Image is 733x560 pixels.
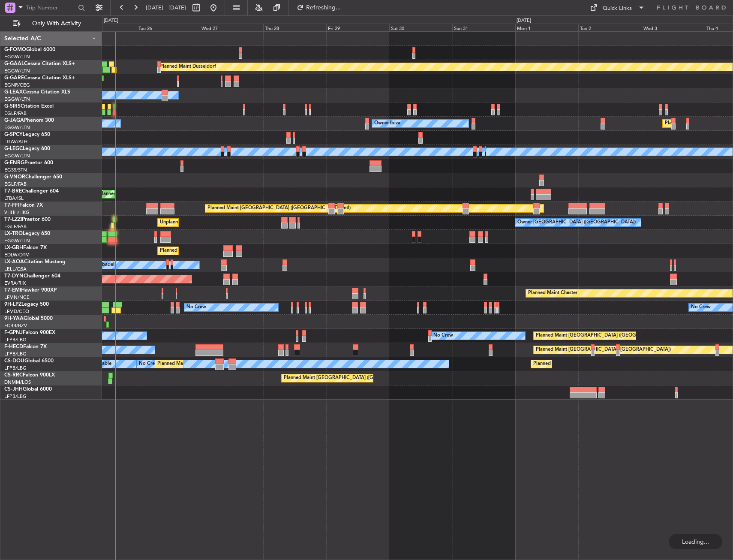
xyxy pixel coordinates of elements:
div: Sat 30 [389,24,452,31]
a: VHHH/HKG [4,209,30,216]
span: Refreshing... [306,5,342,11]
span: G-LEGC [4,146,23,151]
a: G-JAGAPhenom 300 [4,118,54,123]
div: Tue 2 [578,24,641,31]
a: LFMD/CEQ [4,308,29,315]
span: LX-TRO [4,231,23,236]
span: G-ENRG [4,160,24,166]
span: Only With Activity [22,21,90,27]
div: Planned Maint [GEOGRAPHIC_DATA] ([GEOGRAPHIC_DATA]) [533,358,668,370]
a: T7-FFIFalcon 7X [4,203,43,208]
div: Mon 25 [74,24,137,31]
span: G-GARE [4,75,24,81]
div: Tue 26 [137,24,200,31]
div: Planned Maint Nice ([GEOGRAPHIC_DATA]) [160,244,255,257]
a: LFMN/NCE [4,294,30,301]
input: Trip Number [26,1,75,14]
div: Planned Maint Dusseldorf [160,60,216,73]
span: G-VNOR [4,175,25,180]
a: EGGW/LTN [4,68,30,74]
a: LX-GBHFalcon 7X [4,245,47,250]
div: Planned Maint [GEOGRAPHIC_DATA] ([GEOGRAPHIC_DATA]) [536,329,671,342]
a: EGNR/CEG [4,82,30,88]
div: [DATE] [104,17,118,24]
div: No Crew [691,301,711,314]
a: G-ENRGPraetor 600 [4,160,53,166]
a: LFPB/LBG [4,365,27,371]
div: Wed 27 [200,24,263,31]
a: 9H-LPZLegacy 500 [4,302,49,307]
a: EGLF/FAB [4,110,27,117]
div: Unplanned Maint [GEOGRAPHIC_DATA] ([GEOGRAPHIC_DATA]) [160,216,301,229]
span: G-LEAX [4,90,23,95]
a: G-LEGCLegacy 600 [4,146,50,151]
a: LFPB/LBG [4,351,27,357]
div: Wed 3 [642,24,705,31]
a: G-VNORChallenger 650 [4,175,62,180]
div: Owner [GEOGRAPHIC_DATA] ([GEOGRAPHIC_DATA]) [517,216,636,229]
span: LX-AOA [4,259,24,265]
span: CS-RRC [4,373,23,378]
a: LELL/QSA [4,266,27,272]
a: FCBB/BZV [4,322,27,329]
a: LFPB/LBG [4,393,27,400]
a: G-SIRSCitation Excel [4,104,54,109]
div: Quick Links [603,4,632,13]
div: Owner Ibiza [374,117,400,130]
a: DNMM/LOS [4,379,31,385]
a: EGGW/LTN [4,96,30,102]
span: T7-DYN [4,274,24,279]
span: T7-EMI [4,288,21,293]
a: LGAV/ATH [4,138,27,145]
span: G-FOMO [4,47,26,52]
a: CS-DOUGlobal 6500 [4,358,54,364]
a: T7-LZZIPraetor 600 [4,217,51,222]
div: [DATE] [517,17,531,24]
div: Planned Maint [GEOGRAPHIC_DATA] ([GEOGRAPHIC_DATA] Intl) [207,202,351,215]
div: Loading... [669,534,722,549]
a: EVRA/RIX [4,280,26,286]
a: LX-TROLegacy 650 [4,231,50,236]
span: F-GPNJ [4,330,23,335]
a: G-FOMOGlobal 6000 [4,47,55,52]
div: No Crew [139,358,159,370]
span: G-SIRS [4,104,21,109]
span: G-JAGA [4,118,24,123]
div: Planned Maint Chester [528,287,577,300]
a: LTBA/ISL [4,195,24,202]
a: F-GPNJFalcon 900EX [4,330,55,335]
span: CS-DOU [4,358,24,364]
div: Sun 31 [452,24,515,31]
a: G-GARECessna Citation XLS+ [4,75,75,81]
span: G-GAAL [4,61,24,66]
div: Planned Maint [GEOGRAPHIC_DATA] ([GEOGRAPHIC_DATA]) [536,343,671,356]
span: [DATE] - [DATE] [146,4,186,12]
a: F-HECDFalcon 7X [4,344,47,349]
a: G-GAALCessna Citation XLS+ [4,61,75,66]
a: EGLF/FAB [4,181,27,187]
a: CS-JHHGlobal 6000 [4,387,52,392]
a: CS-RRCFalcon 900LX [4,373,55,378]
a: T7-DYNChallenger 604 [4,274,60,279]
span: 9H-YAA [4,316,24,321]
a: LX-AOACitation Mustang [4,259,66,265]
a: EGLF/FAB [4,223,27,230]
div: Fri 29 [326,24,389,31]
a: T7-BREChallenger 604 [4,189,59,194]
a: EGSS/STN [4,167,27,173]
a: LFPB/LBG [4,337,27,343]
button: Only With Activity [9,17,93,30]
a: EGGW/LTN [4,238,30,244]
div: Planned Maint [GEOGRAPHIC_DATA] ([GEOGRAPHIC_DATA]) [157,358,292,370]
a: EDLW/DTM [4,252,30,258]
span: CS-JHH [4,387,23,392]
a: T7-EMIHawker 900XP [4,288,57,293]
a: EGGW/LTN [4,124,30,131]
span: T7-BRE [4,189,22,194]
div: Thu 28 [263,24,326,31]
div: No Crew [433,329,453,342]
button: Refreshing... [293,1,344,15]
a: EGGW/LTN [4,54,30,60]
div: Planned Maint [GEOGRAPHIC_DATA] ([GEOGRAPHIC_DATA]) [284,372,419,385]
div: No Crew [186,301,206,314]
